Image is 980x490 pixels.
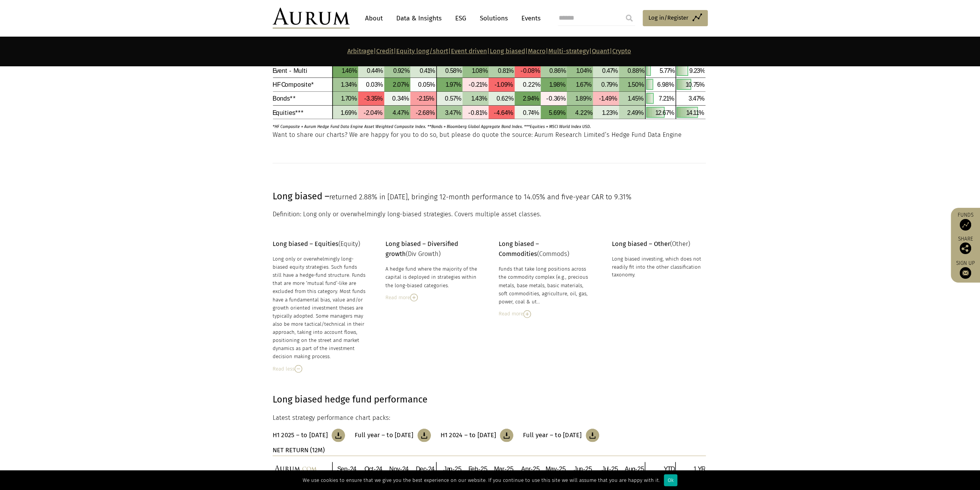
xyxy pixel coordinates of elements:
[518,11,541,25] a: Events
[441,431,496,439] h3: H1 2024 – to [DATE]
[499,239,593,259] p: (Commods)
[499,265,593,306] div: Funds that take long positions across the commodity complex (e.g., precious metals, base metals, ...
[273,191,329,202] span: Long biased –
[622,10,637,26] input: Submit
[586,429,599,442] img: Download Article
[955,236,976,254] div: Share
[385,265,479,289] div: A hedge fund where the majority of the capital is deployed in strategies within the long-biased c...
[417,429,431,442] img: Download Article
[273,446,325,454] strong: NET RETURN (12M)
[273,8,350,29] img: Aurum
[273,210,541,218] span: Definition: Long only or overwhelmingly long-biased strategies. Covers multiple asset classes.
[295,365,302,373] img: Read Less
[523,310,531,318] img: Read More
[410,294,418,301] img: Read More
[347,47,374,55] a: Arbitrage
[960,242,971,254] img: Share this post
[548,47,589,55] a: Multi-strategy
[273,240,338,248] strong: Long biased – Equities
[499,310,593,318] div: Read more
[528,47,546,55] a: Macro
[955,212,976,231] a: Funds
[648,13,689,22] span: Log in/Register
[441,429,514,442] a: H1 2024 – to [DATE]
[490,47,525,55] a: Long biased
[273,130,706,140] p: Want to share our charts? We are happy for you to do so, but please do quote the source: Aurum Re...
[592,47,610,55] a: Quant
[523,431,581,439] h3: Full year – to [DATE]
[960,219,971,231] img: Access Funds
[332,429,345,442] img: Download Article
[273,120,684,130] p: *HF Composite = Aurum Hedge Fund Data Engine Asset Weighted Composite Index. **Bonds = Bloomberg ...
[273,431,328,439] h3: H1 2025 – to [DATE]
[385,293,479,302] div: Read more
[355,431,413,439] h3: Full year – to [DATE]
[273,429,345,442] a: H1 2025 – to [DATE]
[612,47,631,55] a: Crypto
[451,47,487,55] a: Event driven
[643,10,708,26] a: Log in/Register
[376,47,394,55] a: Credit
[612,256,701,278] span: Long biased investing, which does not readily fit into the other classification taxonomy.
[392,11,446,25] a: Data & Insights
[385,240,458,258] strong: Long biased – Diversified growth
[347,47,631,55] strong: | | | | | | | |
[664,474,677,486] div: Ok
[612,239,706,249] p: (Other)
[273,394,427,405] strong: Long biased hedge fund performance
[361,11,387,25] a: About
[960,267,971,279] img: Sign up to our newsletter
[523,429,599,442] a: Full year – to [DATE]
[355,429,431,442] a: Full year – to [DATE]
[500,429,513,442] img: Download Article
[396,47,448,55] a: Equity long/short
[273,255,367,361] div: Long only or overwhelmingly long-biased equity strategies. Such funds still have a hedge-fund str...
[273,239,367,249] p: (Equity)
[451,11,470,25] a: ESG
[273,365,367,373] div: Read less
[476,11,512,25] a: Solutions
[499,240,539,258] strong: Long biased – Commodities
[385,239,479,259] p: (Div Growth)
[612,240,670,248] strong: Long biased – Other
[955,260,976,279] a: Sign up
[273,413,706,423] p: Latest strategy performance chart packs:
[329,193,632,201] span: returned 2.88% in [DATE], bringing 12-month performance to 14.05% and five-year CAR to 9.31%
